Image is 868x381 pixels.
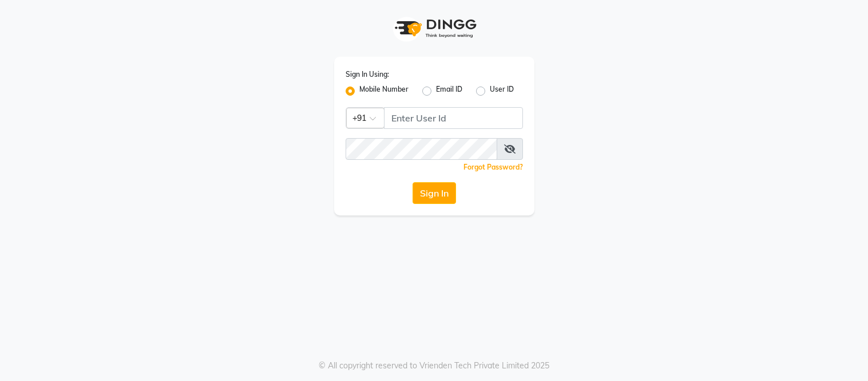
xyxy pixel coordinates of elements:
[346,138,497,160] input: Username
[384,107,523,129] input: Username
[389,11,480,45] img: logo1.svg
[436,84,462,98] label: Email ID
[490,84,514,98] label: User ID
[463,163,523,171] a: Forgot Password?
[346,69,389,80] label: Sign In Using:
[413,182,456,204] button: Sign In
[359,84,409,98] label: Mobile Number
